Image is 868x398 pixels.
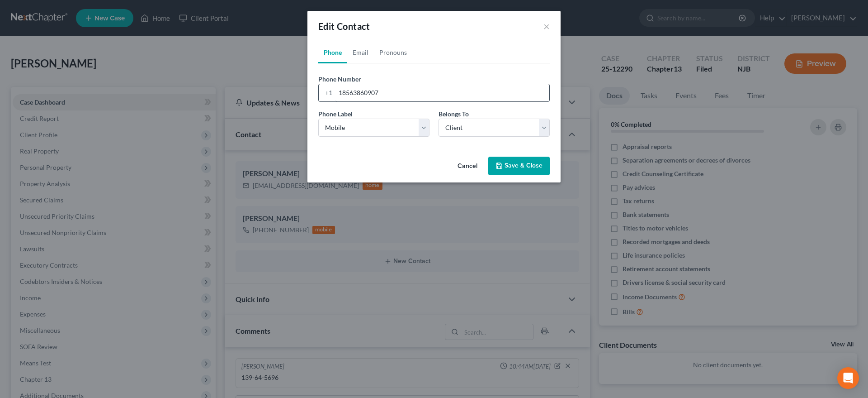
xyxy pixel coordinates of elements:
div: +1 [319,84,335,101]
span: Phone Number [318,75,361,83]
a: Phone [318,42,347,63]
button: Save & Close [488,157,550,176]
input: ###-###-#### [335,84,549,101]
button: × [543,21,550,32]
span: Belongs To [439,110,469,118]
span: Phone Label [318,110,353,118]
a: Email [347,42,374,63]
span: Edit Contact [318,21,370,32]
button: Cancel [450,158,485,176]
a: Pronouns [374,42,412,63]
div: Open Intercom Messenger [837,367,859,389]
